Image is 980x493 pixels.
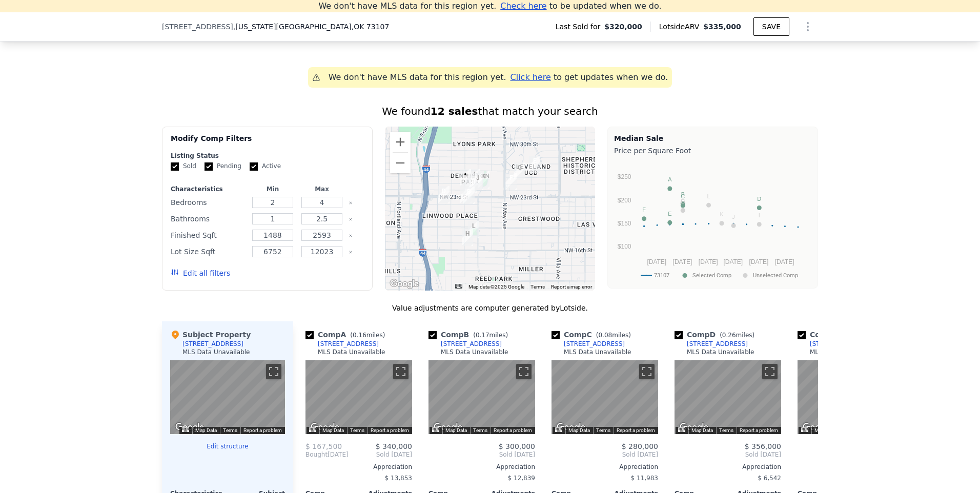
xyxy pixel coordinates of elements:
div: Street View [798,360,904,434]
button: Toggle fullscreen view [393,364,409,379]
text: H [681,198,685,204]
div: 3321 NW 22nd St [438,186,450,203]
div: Appreciation [428,463,535,471]
a: Terms [350,427,364,433]
div: MLS Data Unavailable [441,348,508,356]
a: Open this area in Google Maps (opens a new window) [800,421,834,434]
div: 2821 NW 24th St [505,173,517,190]
span: $ 356,000 [745,442,781,450]
div: Min [250,185,295,193]
span: Click here [511,72,551,82]
div: Map [305,360,412,434]
div: We don't have MLS data for this region yet. [329,71,506,84]
div: Comp D [675,330,759,340]
span: Lotside ARV [659,22,703,32]
a: Report a problem [494,427,532,433]
button: Toggle fullscreen view [516,364,532,379]
text: [DATE] [699,258,718,265]
button: Edit all filters [171,268,230,278]
span: , [US_STATE][GEOGRAPHIC_DATA] [233,22,390,32]
text: F [642,207,646,213]
a: Report a problem [243,427,282,433]
input: Sold [171,162,179,171]
text: Selected Comp [692,272,731,279]
button: Keyboard shortcuts [432,427,439,432]
button: Map Data [445,427,467,434]
div: Max [299,185,344,193]
button: Zoom out [390,153,411,173]
div: 3160 NW 25th St [460,169,471,187]
span: ( miles) [346,332,389,339]
div: [STREET_ADDRESS] [182,340,243,348]
text: 73107 [654,272,669,279]
button: Toggle fullscreen view [639,364,655,379]
text: $200 [618,197,631,204]
div: 3139 NW 22nd St [460,186,472,203]
text: [DATE] [749,258,769,265]
div: 2636 NW 27th St [529,156,540,173]
span: $ 12,839 [508,475,535,482]
div: Finished Sqft [171,228,246,242]
span: Sold [DATE] [428,450,535,459]
span: $ 340,000 [376,442,412,450]
a: Report a problem [740,427,778,433]
div: Bathrooms [171,212,246,226]
img: Google [173,421,207,434]
div: We found that match your search [162,104,818,118]
span: , OK 73107 [352,23,390,31]
a: Terms [596,427,610,433]
a: Terms [223,427,237,433]
span: Check here [500,1,546,11]
a: Open this area in Google Maps (opens a new window) [308,421,342,434]
text: Unselected Comp [753,272,798,279]
div: Street View [552,360,658,434]
button: Clear [349,234,353,238]
div: 3129 NW 22nd St [463,187,475,204]
div: 2500 Denniston Dr [478,171,489,189]
button: Show Options [798,16,818,37]
a: [STREET_ADDRESS] [675,340,748,348]
span: 0.16 [353,332,366,339]
a: Report a problem [617,427,655,433]
span: ( miles) [716,332,759,339]
div: 3115 NW 24th St [472,173,483,190]
span: $ 13,853 [385,475,412,482]
text: J [732,214,735,220]
img: Google [677,421,711,434]
span: ( miles) [592,332,635,339]
div: Characteristics [171,185,246,193]
div: MLS Data Unavailable [182,348,250,356]
a: Terms [719,427,733,433]
span: $ 6,542 [758,475,781,482]
span: 0.17 [476,332,489,339]
div: Subject Property [170,330,251,340]
a: Report a problem [371,427,409,433]
text: $100 [618,243,631,250]
div: 3108 NW 18th St [468,221,479,238]
text: B [681,191,685,197]
text: D [757,196,761,202]
button: Keyboard shortcuts [801,427,808,432]
text: A [668,176,672,182]
div: Comp B [428,330,512,340]
strong: 12 sales [431,105,478,117]
div: Map [675,360,781,434]
span: ( miles) [469,332,512,339]
div: Price per Square Foot [614,143,811,158]
div: Appreciation [305,463,412,471]
a: Open this area in Google Maps (opens a new window) [554,421,588,434]
a: [STREET_ADDRESS] [428,340,502,348]
img: Google [554,421,588,434]
span: $ 167,500 [305,442,342,450]
a: Terms [530,284,545,290]
div: [STREET_ADDRESS] [564,340,625,348]
span: $ 300,000 [499,442,535,450]
img: Google [387,277,421,291]
button: Toggle fullscreen view [266,364,281,379]
text: [DATE] [647,258,666,265]
span: 0.08 [598,332,612,339]
button: Keyboard shortcuts [678,427,685,432]
button: Clear [349,250,353,254]
div: MLS Data Unavailable [687,348,754,356]
div: A chart. [614,158,811,286]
